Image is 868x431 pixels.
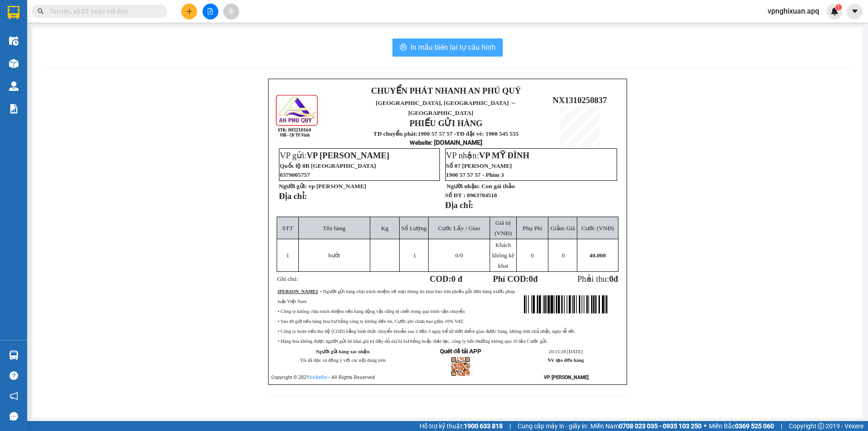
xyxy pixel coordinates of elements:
[9,59,19,68] img: warehouse-icon
[9,104,19,114] img: solution-icon
[446,151,530,160] span: VP nhận:
[279,191,307,201] strong: Địa chỉ:
[9,81,19,91] img: warehouse-icon
[308,183,366,189] span: vp [PERSON_NAME]
[9,36,19,46] img: warehouse-icon
[8,6,19,19] img: logo-vxr
[9,350,19,360] img: warehouse-icon
[445,192,466,199] strong: Số ĐT :
[207,8,213,14] span: file-add
[278,339,548,344] span: • Hàng hóa không được người gửi kê khai giá trị đầy đủ mà bị hư hỏng hoặc thất lạc, công ty bồi t...
[413,252,416,259] span: 1
[280,171,310,178] span: 0379005757
[9,371,18,380] span: question-circle
[278,329,575,334] span: • Công ty hoàn tiền thu hộ (COD) bằng hình thức chuyển khoản sau 2 đến 3 ngày kể từ thời điểm gia...
[38,8,44,14] span: search
[590,252,606,259] span: 40.000
[495,219,512,237] span: Giá trị (VNĐ)
[181,4,197,19] button: plus
[410,139,431,146] span: Website
[278,289,317,294] strong: [PERSON_NAME]
[518,421,588,431] span: Cung cấp máy in - giấy in:
[438,225,480,232] span: Cước Lấy / Giao
[186,8,193,14] span: plus
[401,225,427,232] span: Số Lượng
[835,4,842,10] sup: 1
[509,421,511,431] span: |
[447,183,480,189] strong: Người nhận:
[552,95,607,105] span: NX1310250837
[275,94,320,138] img: logo
[523,225,542,232] span: Phụ Phí
[562,252,565,259] span: 0
[280,162,376,169] span: Quốc lộ 8B [GEOGRAPHIC_DATA]
[307,151,389,160] span: VP [PERSON_NAME]
[455,252,463,259] span: /0
[531,252,534,259] span: 0
[590,421,702,431] span: Miền Nam
[837,4,840,10] span: 1
[467,192,497,199] span: 0963704518
[392,38,503,57] button: printerIn mẫu biên lai tự cấu hình
[430,274,462,284] strong: COD:
[492,242,514,269] span: Khách không kê khai
[440,348,481,355] strong: Quét để tải APP
[577,274,618,284] span: Phải thu:
[445,200,473,210] strong: Địa chỉ:
[376,99,516,116] span: [GEOGRAPHIC_DATA], [GEOGRAPHIC_DATA] ↔ [GEOGRAPHIC_DATA]
[549,349,583,354] span: 20:15:28 [DATE]
[271,374,375,380] span: Copyright © 2021 – All Rights Reserved
[446,162,512,169] span: Số 87 [PERSON_NAME]
[328,252,340,259] span: bưởi
[286,252,289,259] span: 1
[316,349,370,354] strong: Người gửi hàng xác nhận
[9,412,18,421] span: message
[418,130,456,137] strong: 1900 57 57 57 -
[420,421,503,431] span: Hỗ trợ kỹ thuật:
[781,421,782,431] span: |
[410,42,495,53] span: In mẫu biên lai tự cấu hình
[451,274,462,284] span: 0 đ
[446,171,504,178] span: 1900 57 57 57 - Phím 3
[410,118,483,128] strong: PHIẾU GỬI HÀNG
[203,4,218,19] button: file-add
[323,225,345,232] span: Tên hàng
[228,8,234,14] span: aim
[613,274,618,284] span: đ
[410,139,482,146] strong: : [DOMAIN_NAME]
[481,183,515,189] span: Con gái thảo
[371,86,521,95] strong: CHUYỂN PHÁT NHANH AN PHÚ QUÝ
[9,392,18,400] span: notification
[300,358,386,363] span: Tôi đã đọc và đồng ý với các nội dung trên
[544,374,589,380] strong: VP [PERSON_NAME]
[455,252,458,259] span: 0
[704,424,707,428] span: ⚪️
[818,423,824,429] span: copyright
[280,151,389,160] span: VP gửi:
[373,130,418,137] strong: TĐ chuyển phát:
[493,274,538,284] strong: Phí COD: đ
[278,319,464,324] span: • Sau 48 giờ nếu hàng hóa hư hỏng công ty không đền bù, Cước phí chưa bao gồm 10% VAT.
[283,225,293,232] span: STT
[400,43,407,52] span: printer
[851,7,859,15] span: caret-down
[847,4,863,19] button: caret-down
[50,6,156,16] input: Tìm tên, số ĐT hoặc mã đơn
[279,183,307,189] strong: Người gửi:
[277,275,298,282] span: Ghi chú:
[309,374,327,380] a: VeXeRe
[479,151,530,160] span: VP MỸ ĐÌNH
[464,422,503,430] strong: 1900 633 818
[619,422,702,430] strong: 0708 023 035 - 0935 103 250
[581,225,614,232] span: Cước (VNĐ)
[550,225,575,232] span: Giảm Giá
[278,309,465,314] span: • Công ty không chịu trách nhiệm nếu hàng động vật sống bị chết trong quá trình vận chuyển
[735,422,774,430] strong: 0369 525 060
[456,130,519,137] strong: TĐ đặt vé: 1900 545 555
[547,358,584,363] strong: NV tạo đơn hàng
[529,274,533,284] span: 0
[709,421,774,431] span: Miền Bắc
[223,4,239,19] button: aim
[381,225,388,232] span: Kg
[609,274,613,284] span: 0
